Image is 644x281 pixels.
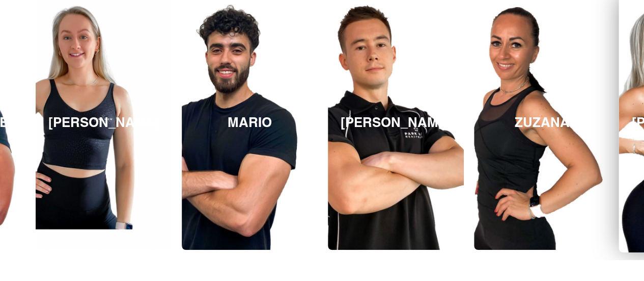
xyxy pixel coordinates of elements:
[341,114,452,130] h3: [PERSON_NAME]
[515,114,570,130] h3: ZUZANA
[48,114,159,130] h3: [PERSON_NAME]
[228,114,272,130] h3: MARIO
